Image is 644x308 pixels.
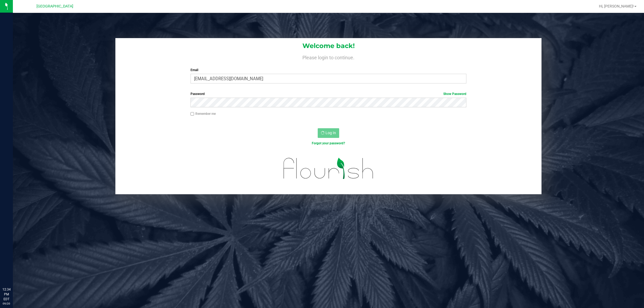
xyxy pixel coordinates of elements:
[275,151,382,186] img: flourish_logo.svg
[191,92,205,96] span: Password
[325,131,336,135] span: Log In
[115,42,541,49] h1: Welcome back!
[191,112,194,116] input: Remember me
[115,54,541,60] h4: Please login to continue.
[312,141,345,145] a: Forgot your password?
[2,287,10,302] p: 12:34 PM EDT
[318,128,339,138] button: Log In
[443,92,466,96] a: Show Password
[36,4,73,9] span: [GEOGRAPHIC_DATA]
[191,111,216,116] label: Remember me
[2,302,10,306] p: 09/20
[191,68,467,72] label: Email
[599,4,634,8] span: Hi, [PERSON_NAME]!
